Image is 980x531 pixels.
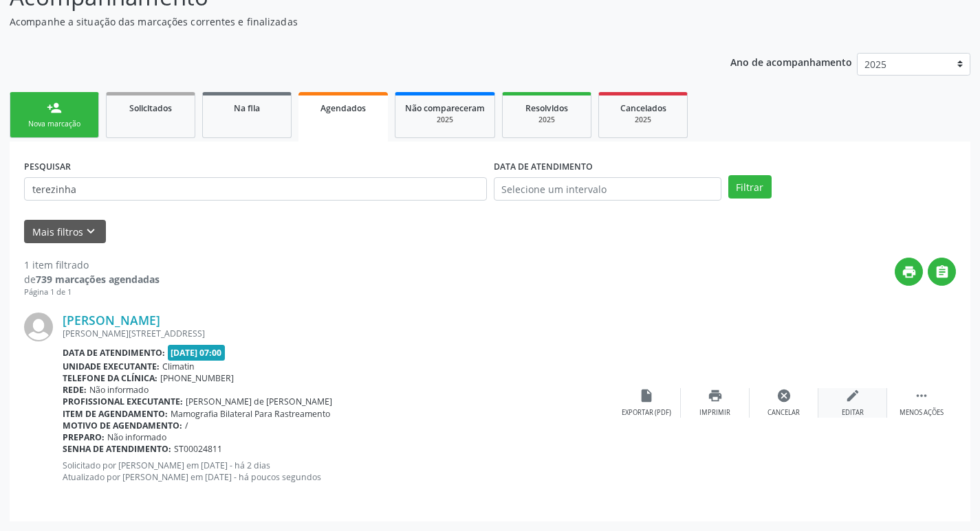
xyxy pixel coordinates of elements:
[24,258,160,272] div: 1 item filtrado
[63,361,160,372] b: Unidade executante:
[24,220,106,244] button: Mais filtroskeyboard_arrow_down
[900,408,944,418] div: Menos ações
[767,408,800,418] div: Cancelar
[83,224,98,239] i: keyboard_arrow_down
[525,102,568,114] span: Resolvidos
[89,384,149,396] span: Não informado
[234,102,260,114] span: Na fila
[902,264,917,280] i: print
[63,420,182,431] b: Motivo de agendamento:
[730,53,852,70] p: Ano de acompanhamento
[24,177,487,201] input: Nome, CNS
[405,115,485,125] div: 2025
[405,102,485,114] span: Não compareceram
[63,431,105,443] b: Preparo:
[845,388,860,403] i: edit
[728,175,772,199] button: Filtrar
[20,119,89,129] div: Nova marcação
[63,460,612,483] p: Solicitado por [PERSON_NAME] em [DATE] - há 2 dias Atualizado por [PERSON_NAME] em [DATE] - há po...
[928,258,956,286] button: 
[935,264,950,280] i: 
[620,102,666,114] span: Cancelados
[36,273,160,286] strong: 739 marcações agendadas
[708,388,723,403] i: print
[914,388,929,403] i: 
[10,14,682,29] p: Acompanhe a situação das marcações correntes e finalizadas
[63,408,168,420] b: Item de agendamento:
[24,272,160,286] div: de
[494,177,721,201] input: Selecione um intervalo
[186,396,332,407] span: [PERSON_NAME] de [PERSON_NAME]
[160,372,234,384] span: [PHONE_NUMBER]
[174,443,222,455] span: ST00024811
[63,396,183,407] b: Profissional executante:
[639,388,654,403] i: insert_drive_file
[129,102,172,114] span: Solicitados
[24,156,71,177] label: PESQUISAR
[63,347,165,359] b: Data de atendimento:
[47,100,62,115] div: person_add
[171,408,330,420] span: Mamografia Bilateral Para Rastreamento
[699,408,730,418] div: Imprimir
[63,372,157,384] b: Telefone da clínica:
[24,286,160,298] div: Página 1 de 1
[609,115,677,125] div: 2025
[320,102,366,114] span: Agendados
[107,431,166,443] span: Não informado
[895,258,923,286] button: print
[776,388,792,403] i: cancel
[24,313,53,341] img: img
[63,443,171,455] b: Senha de atendimento:
[162,361,195,372] span: Climatin
[842,408,864,418] div: Editar
[512,115,581,125] div: 2025
[622,408,671,418] div: Exportar (PDF)
[185,420,188,431] span: /
[494,156,593,177] label: DATA DE ATENDIMENTO
[63,328,612,339] div: [PERSON_NAME][STREET_ADDRESS]
[168,345,226,361] span: [DATE] 07:00
[63,313,160,328] a: [PERSON_NAME]
[63,384,87,396] b: Rede:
